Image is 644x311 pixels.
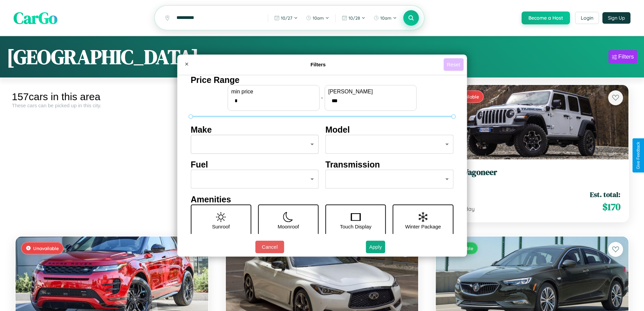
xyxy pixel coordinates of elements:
[326,125,454,135] h4: Model
[193,62,444,67] h4: Filters
[575,12,599,24] button: Login
[522,12,570,24] button: Become a Host
[14,7,57,29] span: CarGo
[444,168,620,177] h3: Jeep Wagoneer
[271,13,301,23] button: 10/27
[303,13,333,23] button: 10am
[231,89,316,95] label: min price
[191,75,453,85] h4: Price Range
[338,13,369,23] button: 10/28
[444,168,620,184] a: Jeep Wagoneer2024
[321,93,323,102] p: -
[313,15,324,21] span: 10am
[255,241,284,253] button: Cancel
[618,53,634,60] div: Filters
[191,195,453,204] h4: Amenities
[380,15,391,21] span: 10am
[405,222,441,231] p: Winter Package
[609,50,637,64] button: Filters
[370,13,400,23] button: 10am
[281,15,292,21] span: 10 / 27
[349,15,360,21] span: 10 / 28
[602,12,630,24] button: Sign Up
[7,43,199,71] h1: [GEOGRAPHIC_DATA]
[12,91,212,103] div: 157 cars in this area
[460,205,475,212] span: / day
[212,222,230,231] p: Sunroof
[191,125,319,135] h4: Make
[328,89,413,95] label: [PERSON_NAME]
[33,245,59,251] span: Unavailable
[366,241,385,253] button: Apply
[636,142,641,169] div: Give Feedback
[12,103,212,108] div: These cars can be picked up in this city.
[444,58,463,71] button: Reset
[191,160,319,170] h4: Fuel
[590,190,620,199] span: Est. total:
[326,160,454,170] h4: Transmission
[602,200,620,214] span: $ 170
[340,222,371,231] p: Touch Display
[278,222,299,231] p: Moonroof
